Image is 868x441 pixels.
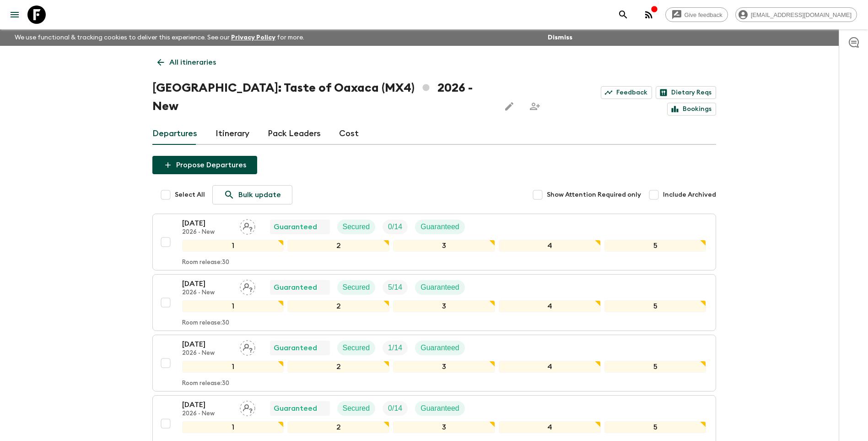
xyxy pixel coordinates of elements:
div: 5 [604,361,706,373]
p: Guaranteed [421,342,459,353]
p: [DATE] [182,339,232,350]
div: 2 [287,300,389,312]
span: Show Attention Required only [547,190,641,199]
p: Guaranteed [421,403,459,414]
span: Assign pack leader [240,222,255,229]
button: Edit this itinerary [500,97,518,116]
p: [DATE] [182,278,232,289]
button: menu [5,6,24,24]
p: Bulk update [238,189,281,200]
a: Pack Leaders [268,123,321,145]
p: 0 / 14 [388,221,402,232]
p: Guaranteed [274,282,317,293]
p: Room release: 30 [182,320,229,327]
div: 2 [287,240,389,252]
div: [EMAIL_ADDRESS][DOMAIN_NAME] [735,7,857,22]
div: 2 [287,421,389,433]
p: Guaranteed [421,282,459,293]
span: Include Archived [663,190,716,199]
p: Guaranteed [274,403,317,414]
a: All itineraries [152,53,221,72]
p: Guaranteed [274,342,317,353]
a: Feedback [601,86,652,99]
div: 5 [604,300,706,312]
a: Bookings [667,103,716,116]
div: Secured [337,341,376,355]
div: Secured [337,401,376,416]
p: 2026 - New [182,350,232,357]
p: Secured [343,282,370,293]
div: Trip Fill [383,341,408,355]
div: 3 [393,421,495,433]
button: [DATE]2026 - NewAssign pack leaderGuaranteedSecuredTrip FillGuaranteed12345Room release:30 [152,335,716,391]
div: Trip Fill [383,220,408,234]
p: Guaranteed [274,221,317,232]
h1: [GEOGRAPHIC_DATA]: Taste of Oaxaca (MX4) 2026 - New [152,79,493,116]
span: Assign pack leader [240,343,255,350]
button: [DATE]2026 - NewAssign pack leaderGuaranteedSecuredTrip FillGuaranteed12345Room release:30 [152,274,716,331]
p: Secured [343,403,370,414]
p: Room release: 30 [182,259,229,266]
div: 4 [499,421,601,433]
p: 2026 - New [182,289,232,297]
div: 1 [182,421,284,433]
p: 2026 - New [182,410,232,418]
p: 2026 - New [182,229,232,236]
div: 1 [182,361,284,373]
div: 3 [393,300,495,312]
div: 2 [287,361,389,373]
p: 5 / 14 [388,282,402,293]
p: Secured [343,221,370,232]
div: 1 [182,300,284,312]
div: Secured [337,220,376,234]
span: Select All [175,190,205,199]
span: Assign pack leader [240,282,255,290]
p: 0 / 14 [388,403,402,414]
p: All itineraries [169,57,216,68]
p: We use functional & tracking cookies to deliver this experience. See our for more. [11,29,308,46]
a: Bulk update [212,185,292,204]
p: 1 / 14 [388,342,402,353]
div: 5 [604,421,706,433]
div: 1 [182,240,284,252]
span: Give feedback [679,11,728,18]
div: 5 [604,240,706,252]
button: Propose Departures [152,156,257,174]
div: 4 [499,361,601,373]
a: Departures [152,123,197,145]
a: Give feedback [665,7,728,22]
a: Cost [339,123,359,145]
button: Dismiss [545,31,575,44]
p: Secured [343,342,370,353]
p: [DATE] [182,218,232,229]
div: Secured [337,280,376,295]
span: Assign pack leader [240,403,255,411]
p: Room release: 30 [182,380,229,387]
span: [EMAIL_ADDRESS][DOMAIN_NAME] [746,11,857,18]
a: Itinerary [216,123,249,145]
a: Privacy Policy [231,34,275,41]
button: search adventures [614,6,632,24]
p: Guaranteed [421,221,459,232]
div: 3 [393,240,495,252]
button: [DATE]2026 - NewAssign pack leaderGuaranteedSecuredTrip FillGuaranteed12345Room release:30 [152,214,716,270]
div: 4 [499,300,601,312]
div: 4 [499,240,601,252]
a: Dietary Reqs [656,86,716,99]
span: Share this itinerary [526,97,544,116]
div: Trip Fill [383,280,408,295]
p: [DATE] [182,399,232,410]
div: Trip Fill [383,401,408,416]
div: 3 [393,361,495,373]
